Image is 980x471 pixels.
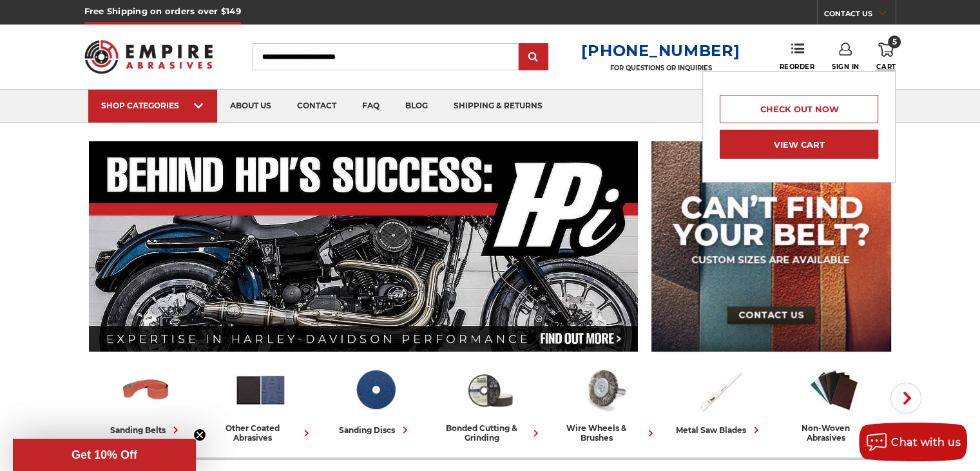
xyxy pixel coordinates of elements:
a: other coated abrasives [209,363,313,443]
a: wire wheels & brushes [553,363,657,443]
a: blog [392,90,441,123]
img: Wire Wheels & Brushes [578,363,631,417]
img: Non-woven Abrasives [807,363,861,417]
a: about us [217,90,284,123]
div: wire wheels & brushes [553,423,657,443]
div: sanding belts [110,423,182,437]
div: bonded cutting & grinding [438,423,543,443]
button: Close teaser [193,428,206,441]
button: Chat with us [859,423,967,461]
a: bonded cutting & grinding [438,363,543,443]
img: Banner for an interview featuring Horsepower Inc who makes Harley performance upgrades featured o... [89,141,639,352]
img: Sanding Belts [119,363,173,417]
span: Reorder [779,63,814,71]
a: sanding discs [323,363,428,437]
input: Submit [521,45,546,70]
p: FOR QUESTIONS OR INQUIRIES [581,64,740,72]
a: View Cart [720,130,878,159]
img: Empire Abrasives [84,32,213,82]
button: Next [890,383,921,414]
div: SHOP CATEGORIES [101,101,204,110]
span: Chat with us [891,436,961,448]
div: other coated abrasives [209,423,313,443]
div: Get 10% OffClose teaser [13,439,196,471]
img: Sanding Discs [349,363,402,417]
a: shipping & returns [441,90,555,123]
span: Get 10% Off [72,448,137,461]
a: metal saw blades [668,363,772,437]
div: metal saw blades [676,423,763,437]
a: non-woven abrasives [782,363,887,443]
div: non-woven abrasives [782,423,887,443]
a: faq [349,90,392,123]
a: sanding belts [94,363,198,437]
img: Metal Saw Blades [693,363,746,417]
a: contact [284,90,349,123]
div: sanding discs [339,423,412,437]
span: Cart [876,63,896,71]
img: promo banner for custom belts. [651,141,891,352]
a: Check out now [720,95,878,123]
img: Bonded Cutting & Grinding [463,363,517,417]
a: [PHONE_NUMBER] [581,41,740,60]
a: Reorder [779,43,814,70]
a: 5 Cart [876,43,896,71]
span: 5 [888,35,901,48]
span: Sign In [832,63,860,71]
img: Other Coated Abrasives [234,363,287,417]
a: CONTACT US [824,6,896,25]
